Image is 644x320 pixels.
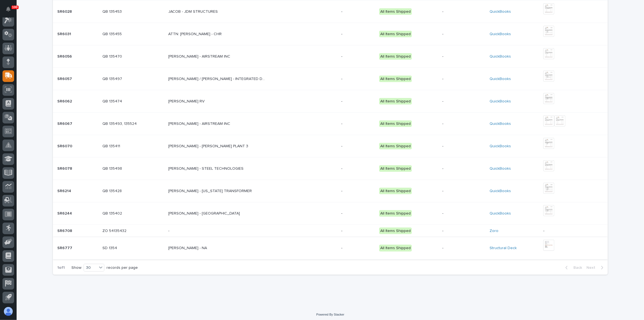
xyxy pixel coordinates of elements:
a: Structural Deck [490,246,517,251]
button: users-avatar [2,306,14,317]
p: - [341,229,375,233]
p: SR6214 [57,188,72,193]
p: - [168,228,170,233]
p: [PERSON_NAME] / [PERSON_NAME] - INTEGRATED DESIGN SOLUTIONS LLC [168,76,266,81]
tr: SR6028SR6028 QB 135453QB 135453 JACOB - JDM STRUCTURESJACOB - JDM STRUCTURES -All Items Shipped--... [53,1,608,23]
p: - [442,53,444,59]
a: Zoro [490,229,498,233]
p: QB 135453 [102,8,123,14]
p: - [442,98,444,104]
p: SD 1354 [102,245,118,251]
tr: SR6777SR6777 SD 1354SD 1354 [PERSON_NAME] - NA[PERSON_NAME] - NA -All Items Shipped-- Structural ... [53,237,608,259]
p: - [442,188,444,193]
button: Notifications [2,3,14,15]
p: SR6057 [57,76,73,81]
p: SR6708 [57,228,73,233]
p: - [341,9,375,14]
p: SR6078 [57,165,73,171]
div: All Items Shipped [379,228,412,234]
p: [PERSON_NAME] - AIRSTREAM INC [168,53,231,59]
a: QuickBooks [490,166,511,171]
tr: SR6078SR6078 QB 135498QB 135498 [PERSON_NAME] - STEEL TECHNOLOGIES[PERSON_NAME] - STEEL TECHNOLOG... [53,157,608,180]
span: Next [586,265,599,270]
p: SR6244 [57,210,73,216]
button: Next [584,265,608,270]
p: [PERSON_NAME] - [US_STATE] TRANSFORMER [168,188,253,193]
p: SR6070 [57,143,73,149]
p: [PERSON_NAME] - NA [168,245,208,251]
p: QB 135498 [102,165,123,171]
p: QB 135493, 135524 [102,120,138,126]
p: - [442,8,444,14]
a: QuickBooks [490,211,511,216]
p: - [341,246,375,251]
div: All Items Shipped [379,188,412,195]
p: - [341,32,375,37]
div: All Items Shipped [379,210,412,217]
p: QB 135411 [102,143,121,149]
p: [PERSON_NAME] RV [168,98,206,104]
div: All Items Shipped [379,76,412,82]
tr: SR6070SR6070 QB 135411QB 135411 [PERSON_NAME] - [PERSON_NAME] PLANT 3[PERSON_NAME] - [PERSON_NAME... [53,135,608,157]
a: QuickBooks [490,77,511,81]
p: - [442,245,444,251]
p: QB 135402 [102,210,123,216]
p: SR6067 [57,120,73,126]
p: - [442,143,444,149]
tr: SR6057SR6057 QB 135497QB 135497 [PERSON_NAME] / [PERSON_NAME] - INTEGRATED DESIGN SOLUTIONS LLC[P... [53,68,608,90]
div: All Items Shipped [379,98,412,105]
tr: SR6214SR6214 QB 135428QB 135428 [PERSON_NAME] - [US_STATE] TRANSFORMER[PERSON_NAME] - [US_STATE] ... [53,180,608,202]
p: - [341,99,375,104]
p: - [442,210,444,216]
p: ATTN: [PERSON_NAME] - CHR [168,31,223,37]
p: SR6028 [57,8,73,14]
p: - [341,77,375,81]
p: SR6031 [57,31,72,37]
p: - [442,120,444,126]
a: QuickBooks [490,122,511,126]
p: [PERSON_NAME] - AIRSTREAM INC [168,120,231,126]
p: - [341,54,375,59]
div: All Items Shipped [379,165,412,172]
p: Show [71,265,81,270]
p: - [341,144,375,149]
p: [PERSON_NAME] - [PERSON_NAME] PLANT 3 [168,143,249,149]
button: Back [561,265,584,270]
div: All Items Shipped [379,31,412,38]
p: [PERSON_NAME] - [GEOGRAPHIC_DATA] [168,210,241,216]
p: - [442,31,444,37]
div: All Items Shipped [379,120,412,127]
tr: SR6056SR6056 QB 135470QB 135470 [PERSON_NAME] - AIRSTREAM INC[PERSON_NAME] - AIRSTREAM INC -All I... [53,45,608,68]
span: Back [570,265,582,270]
div: All Items Shipped [379,8,412,15]
p: - [543,229,599,233]
tr: SR6031SR6031 QB 135455QB 135455 ATTN: [PERSON_NAME] - CHRATTN: [PERSON_NAME] - CHR -All Items Shi... [53,23,608,45]
p: - [341,122,375,126]
p: records per page [107,265,138,270]
p: QB 135497 [102,76,123,81]
div: All Items Shipped [379,53,412,60]
p: QB 135470 [102,53,123,59]
p: 100 [12,5,18,9]
p: QB 135455 [102,31,123,37]
a: Powered By Stacker [316,313,344,316]
p: QB 135474 [102,98,123,104]
a: QuickBooks [490,32,511,37]
tr: SR6708SR6708 ZO 54135432ZO 54135432 -- -All Items Shipped-- Zoro - [53,224,608,237]
p: [PERSON_NAME] - STEEL TECHNOLOGIES [168,165,245,171]
div: 30 [84,265,97,271]
p: JACOB - JDM STRUCTURES [168,8,219,14]
p: - [341,166,375,171]
div: All Items Shipped [379,143,412,150]
a: QuickBooks [490,54,511,59]
p: - [442,165,444,171]
p: - [442,76,444,81]
p: SR6062 [57,98,73,104]
tr: SR6244SR6244 QB 135402QB 135402 [PERSON_NAME] - [GEOGRAPHIC_DATA][PERSON_NAME] - [GEOGRAPHIC_DATA... [53,202,608,224]
p: 1 of 1 [53,261,69,275]
a: QuickBooks [490,99,511,104]
p: - [442,228,444,233]
p: SR6777 [57,245,73,251]
p: - [341,211,375,216]
p: ZO 54135432 [102,228,128,233]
